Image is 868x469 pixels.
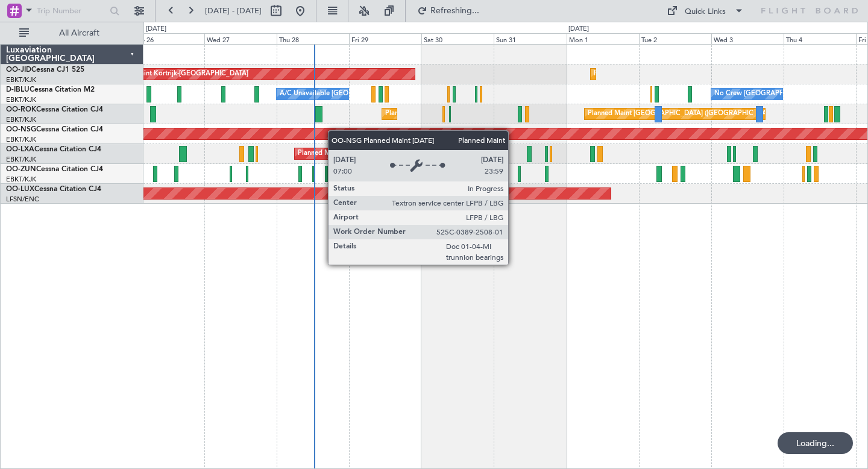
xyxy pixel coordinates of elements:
div: Loading... [778,432,853,454]
a: EBKT/KJK [6,95,36,104]
div: Tue 26 [132,33,204,44]
span: OO-ZUN [6,166,36,173]
span: Refreshing... [430,7,480,15]
a: OO-ZUNCessna Citation CJ4 [6,166,103,173]
a: EBKT/KJK [6,155,36,164]
div: [DATE] [568,24,589,34]
div: Sat 30 [421,33,494,44]
a: LFSN/ENC [6,195,39,204]
a: OO-LXACessna Citation CJ4 [6,146,101,153]
a: D-IBLUCessna Citation M2 [6,86,95,93]
a: OO-ROKCessna Citation CJ4 [6,106,103,113]
span: [DATE] - [DATE] [205,5,262,16]
div: Thu 28 [277,33,349,44]
a: EBKT/KJK [6,135,36,144]
button: Refreshing... [412,1,484,20]
div: A/C Unavailable [GEOGRAPHIC_DATA]-[GEOGRAPHIC_DATA] [280,85,472,103]
input: Trip Number [37,2,106,20]
span: OO-ROK [6,106,36,113]
a: OO-NSGCessna Citation CJ4 [6,126,103,133]
div: Thu 4 [784,33,856,44]
div: Tue 2 [639,33,711,44]
a: EBKT/KJK [6,115,36,124]
span: All Aircraft [31,29,127,37]
a: EBKT/KJK [6,175,36,184]
span: OO-NSG [6,126,36,133]
button: All Aircraft [13,24,131,43]
div: Wed 27 [204,33,277,44]
span: OO-JID [6,66,31,74]
span: D-IBLU [6,86,30,93]
a: OO-LUXCessna Citation CJ4 [6,186,101,193]
span: OO-LXA [6,146,34,153]
div: Planned Maint Kortrijk-[GEOGRAPHIC_DATA] [298,145,438,163]
a: OO-JIDCessna CJ1 525 [6,66,84,74]
div: [DATE] [146,24,166,34]
div: Wed 3 [711,33,784,44]
div: Planned Maint [GEOGRAPHIC_DATA] ([GEOGRAPHIC_DATA]) [588,105,778,123]
div: Planned Maint Kortrijk-[GEOGRAPHIC_DATA] [594,65,734,83]
div: Planned Maint Kortrijk-[GEOGRAPHIC_DATA] [385,105,526,123]
div: Fri 29 [349,33,421,44]
span: OO-LUX [6,186,34,193]
div: Mon 1 [567,33,639,44]
button: Quick Links [661,1,750,20]
div: Planned Maint Kortrijk-[GEOGRAPHIC_DATA] [373,165,514,183]
div: Quick Links [685,6,726,18]
div: Sun 31 [494,33,566,44]
a: EBKT/KJK [6,75,36,84]
div: AOG Maint Kortrijk-[GEOGRAPHIC_DATA] [117,65,248,83]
